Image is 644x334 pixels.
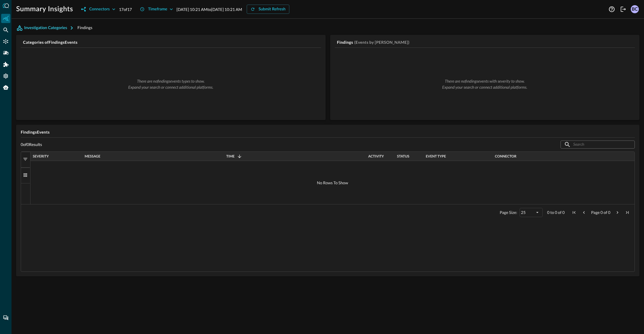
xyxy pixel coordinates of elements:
span: of [604,210,607,215]
div: Federated Search [1,25,10,35]
span: Severity [33,154,49,158]
span: Connector [495,154,516,158]
div: Query Agent [1,83,10,92]
h5: Findings [337,39,353,45]
span: to [550,210,554,215]
button: Connectors [78,5,119,14]
h5: (Events by [PERSON_NAME]) [354,39,409,45]
span: Status [397,154,409,158]
span: 0 [608,210,610,215]
div: First Page [571,210,577,215]
span: 0 [555,210,557,215]
button: Investigation Categories [16,23,77,33]
div: Page Size [520,208,543,217]
h1: Summary Insights [16,5,73,14]
span: Event Type [426,154,446,158]
p: [DATE] 10:21 AM to [DATE] 10:21 AM [176,6,242,12]
div: Pipelines [1,48,10,58]
span: 0 [562,210,565,215]
span: Message [85,154,100,158]
span: Page [591,210,600,215]
span: Activity [368,154,384,158]
div: Summary Insights [1,14,10,23]
span: 0 [601,210,603,215]
div: Page Size: [500,210,517,215]
p: 0 of 0 Results [21,142,42,147]
input: Search [573,139,622,150]
div: Addons [1,60,11,69]
button: Logout [619,5,628,14]
div: BC [631,5,639,13]
span: Time [226,154,235,158]
p: 17 of 17 [119,6,132,12]
button: Timeframe [136,5,176,14]
div: Next Page [615,210,620,215]
div: 25 [521,210,535,215]
div: Previous Page [581,210,586,215]
div: There are no findings events types to show. Expand your search or connect additional platforms. [30,78,312,90]
div: There are no findings events with severity to show. Expand your search or connect additional plat... [344,78,626,90]
button: Help [607,5,616,14]
span: of [558,210,562,215]
button: Submit Refresh [247,5,289,14]
span: Findings [77,25,92,30]
h5: Findings Events [21,129,635,135]
div: Connectors [1,37,10,46]
span: 0 [547,210,550,215]
div: Last Page [625,210,630,215]
div: Settings [1,71,10,81]
div: Chat [1,313,10,322]
h5: Categories of Findings Events [23,39,321,45]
